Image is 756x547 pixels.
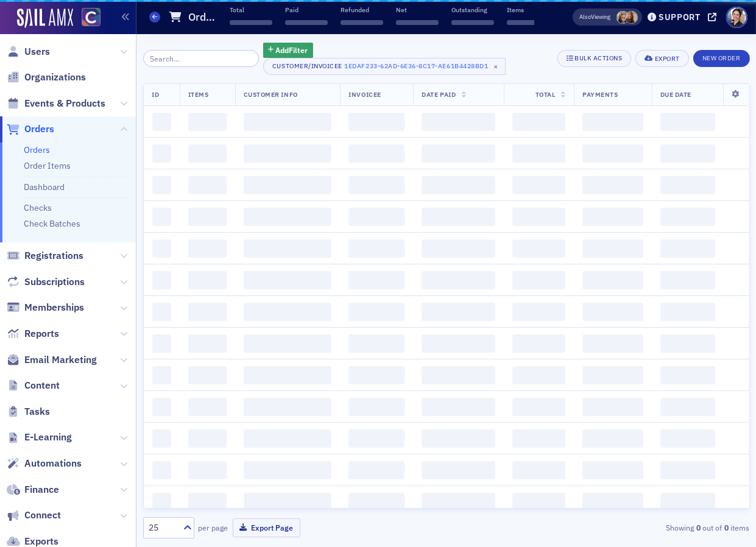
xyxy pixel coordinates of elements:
[24,122,54,136] span: Orders
[188,113,227,131] span: ‌
[660,493,715,511] span: ‌
[24,379,60,392] span: Content
[694,522,703,533] strong: 0
[24,405,50,418] span: Tasks
[582,366,643,384] span: ‌
[422,239,495,258] span: ‌
[188,10,219,24] h1: Orders
[422,398,495,416] span: ‌
[625,11,638,24] span: Sheila Duggan
[7,353,97,367] a: Email Marketing
[582,271,643,289] span: ‌
[341,20,383,25] span: ‌
[188,208,227,226] span: ‌
[285,5,328,14] p: Paid
[244,113,332,131] span: ‌
[276,44,308,55] span: Add Filter
[660,90,691,99] span: Due Date
[582,208,643,226] span: ‌
[512,113,565,131] span: ‌
[660,208,715,226] span: ‌
[582,113,643,131] span: ‌
[263,43,313,58] button: AddFilter
[7,122,54,136] a: Orders
[556,522,750,533] div: Showing out of items
[512,208,565,226] span: ‌
[422,176,495,194] span: ‌
[24,327,59,341] span: Reports
[660,366,715,384] span: ‌
[244,303,332,321] span: ‌
[512,493,565,511] span: ‌
[660,303,715,321] span: ‌
[82,8,101,27] img: SailAMX
[7,509,61,522] a: Connect
[582,144,643,163] span: ‌
[422,303,495,321] span: ‌
[244,176,332,194] span: ‌
[188,493,227,511] span: ‌
[341,5,383,14] p: Refunded
[244,366,332,384] span: ‌
[24,218,80,229] a: Check Batches
[24,353,97,367] span: Email Marketing
[582,239,643,258] span: ‌
[199,522,228,533] label: per page
[188,271,227,289] span: ‌
[152,366,171,384] span: ‌
[7,45,50,58] a: Users
[348,366,404,384] span: ‌
[152,429,171,448] span: ‌
[422,90,456,99] span: Date Paid
[24,202,52,213] a: Checks
[24,182,65,192] a: Dashboard
[512,429,565,448] span: ‌
[152,493,171,511] span: ‌
[244,144,332,163] span: ‌
[244,493,332,511] span: ‌
[582,90,618,99] span: Payments
[152,176,171,194] span: ‌
[24,483,59,496] span: Finance
[348,208,404,226] span: ‌
[24,249,83,263] span: Registrations
[348,334,404,353] span: ‌
[152,461,171,479] span: ‌
[348,493,404,511] span: ‌
[7,379,60,392] a: Content
[660,144,715,163] span: ‌
[422,144,495,163] span: ‌
[230,5,272,14] p: Total
[579,13,610,21] span: Viewing
[348,144,404,163] span: ‌
[396,5,439,14] p: Net
[635,50,688,67] button: Export
[507,20,549,25] span: ‌
[348,239,404,258] span: ‌
[422,113,495,131] span: ‌
[7,431,72,444] a: E-Learning
[24,457,82,470] span: Automations
[7,327,59,341] a: Reports
[512,334,565,353] span: ‌
[152,398,171,416] span: ‌
[512,366,565,384] span: ‌
[348,429,404,448] span: ‌
[655,55,680,62] div: Export
[512,239,565,258] span: ‌
[272,62,342,70] div: Customer/Invoicee
[7,301,84,314] a: Memberships
[660,271,715,289] span: ‌
[660,398,715,416] span: ‌
[285,20,328,25] span: ‌
[143,50,260,67] input: Search…
[348,461,404,479] span: ‌
[188,334,227,353] span: ‌
[422,461,495,479] span: ‌
[396,20,439,25] span: ‌
[660,239,715,258] span: ‌
[7,275,85,289] a: Subscriptions
[188,144,227,163] span: ‌
[490,61,501,72] span: ×
[152,271,171,289] span: ‌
